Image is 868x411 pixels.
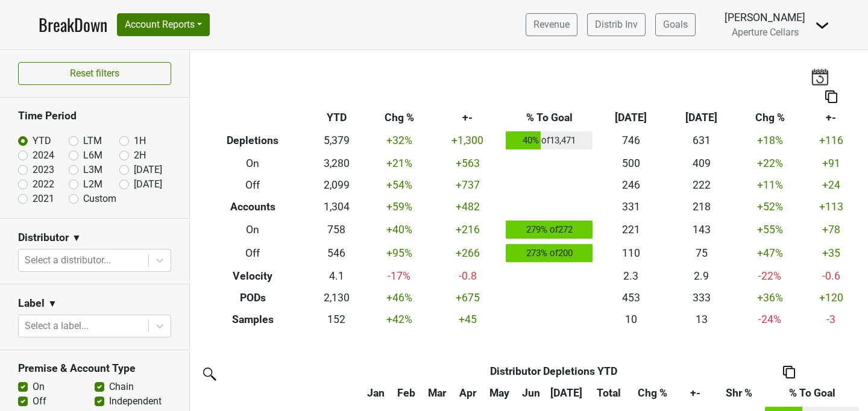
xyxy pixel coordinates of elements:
td: 152 [307,309,366,330]
span: ▼ [72,231,81,245]
th: On [199,218,307,242]
th: Depletions [199,129,307,153]
th: Chg % [737,107,803,129]
th: On [199,152,307,174]
div: [PERSON_NAME] [725,10,805,25]
td: +36 % [737,287,803,309]
td: +91 [803,152,859,174]
img: Dropdown Menu [815,18,829,33]
td: +95 % [366,242,432,266]
td: 746 [596,129,666,153]
td: +45 [432,309,503,330]
th: Off [199,174,307,196]
td: +42 % [366,309,432,330]
h3: Time Period [18,110,171,122]
td: 2.3 [596,265,666,287]
img: filter [199,363,218,383]
span: Aperture Cellars [732,27,799,38]
th: % To Goal [503,107,596,129]
label: LTM [83,134,102,148]
th: Jan: activate to sort column ascending [361,382,391,404]
td: +482 [432,196,503,218]
th: Jun: activate to sort column ascending [516,382,546,404]
th: Samples [199,309,307,330]
td: -22 % [737,265,803,287]
td: 333 [666,287,737,309]
td: -0.6 [803,265,859,287]
th: Apr: activate to sort column ascending [453,382,483,404]
td: 3,280 [307,152,366,174]
label: Independent [109,394,162,409]
img: Copy to clipboard [825,90,837,103]
img: Copy to clipboard [783,366,795,378]
td: 331 [596,196,666,218]
th: Chg %: activate to sort column ascending [631,382,675,404]
th: &nbsp;: activate to sort column ascending [199,382,361,404]
td: 631 [666,129,737,153]
td: 4.1 [307,265,366,287]
label: 2024 [33,148,54,163]
td: +266 [432,242,503,266]
td: 143 [666,218,737,242]
td: -24 % [737,309,803,330]
td: +54 % [366,174,432,196]
td: 5,379 [307,129,366,153]
th: May: activate to sort column ascending [483,382,516,404]
td: 75 [666,242,737,266]
th: Off [199,242,307,266]
td: +35 [803,242,859,266]
th: Chg % [366,107,432,129]
label: 2H [134,148,146,163]
button: Reset filters [18,62,171,85]
td: 546 [307,242,366,266]
label: Chain [109,380,134,394]
th: Jul: activate to sort column ascending [546,382,587,404]
td: +116 [803,129,859,153]
h3: Distributor [18,231,69,244]
td: +216 [432,218,503,242]
th: Feb: activate to sort column ascending [391,382,421,404]
th: PODs [199,287,307,309]
a: BreakDown [39,12,107,37]
td: 221 [596,218,666,242]
td: +32 % [366,129,432,153]
td: +563 [432,152,503,174]
td: +55 % [737,218,803,242]
td: +737 [432,174,503,196]
td: +675 [432,287,503,309]
td: +113 [803,196,859,218]
label: Off [33,394,46,409]
td: 13 [666,309,737,330]
td: 218 [666,196,737,218]
td: -3 [803,309,859,330]
td: +40 % [366,218,432,242]
td: 222 [666,174,737,196]
h3: Label [18,297,45,310]
td: 409 [666,152,737,174]
td: -17 % [366,265,432,287]
th: +-: activate to sort column ascending [675,382,715,404]
td: 1,304 [307,196,366,218]
label: 2023 [33,163,54,177]
th: Mar: activate to sort column ascending [421,382,453,404]
th: YTD [307,107,366,129]
label: Custom [83,192,116,206]
label: L3M [83,163,102,177]
td: 10 [596,309,666,330]
th: % To Goal: activate to sort column ascending [762,382,862,404]
th: [DATE] [666,107,737,129]
th: Distributor Depletions YTD [391,360,715,382]
img: last_updated_date [811,68,829,85]
td: 2.9 [666,265,737,287]
td: +1,300 [432,129,503,153]
td: +18 % [737,129,803,153]
td: 758 [307,218,366,242]
label: YTD [33,134,51,148]
label: [DATE] [134,163,162,177]
td: +120 [803,287,859,309]
label: 2021 [33,192,54,206]
th: Velocity [199,265,307,287]
td: +46 % [366,287,432,309]
label: 1H [134,134,146,148]
a: Revenue [526,13,577,36]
